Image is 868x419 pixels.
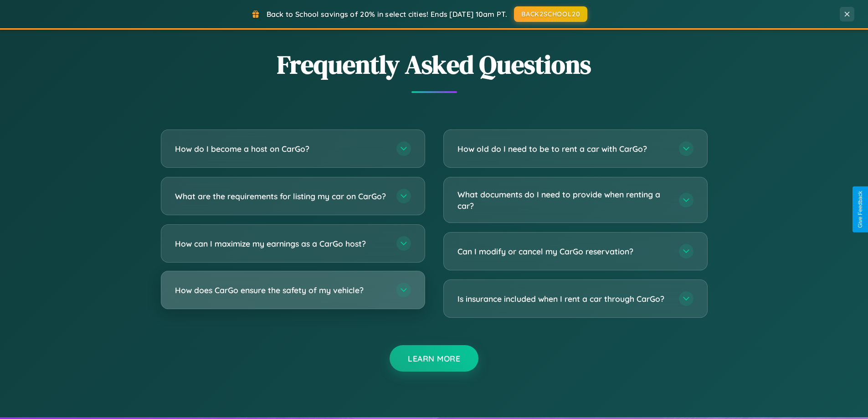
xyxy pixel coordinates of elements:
[175,143,387,155] h3: How do I become a host on CarGo?
[390,345,478,372] button: Learn More
[457,246,670,257] h3: Can I modify or cancel my CarGo reservation?
[514,6,587,22] button: BACK2SCHOOL20
[161,47,708,82] h2: Frequently Asked Questions
[457,143,670,155] h3: How old do I need to be to rent a car with CarGo?
[175,285,387,296] h3: How does CarGo ensure the safety of my vehicle?
[267,10,507,19] span: Back to School savings of 20% in select cities! Ends [DATE] 10am PT.
[175,238,387,249] h3: How can I maximize my earnings as a CarGo host?
[457,189,670,211] h3: What documents do I need to provide when renting a car?
[857,191,863,228] div: Give Feedback
[457,293,670,305] h3: Is insurance included when I rent a car through CarGo?
[175,191,387,202] h3: What are the requirements for listing my car on CarGo?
